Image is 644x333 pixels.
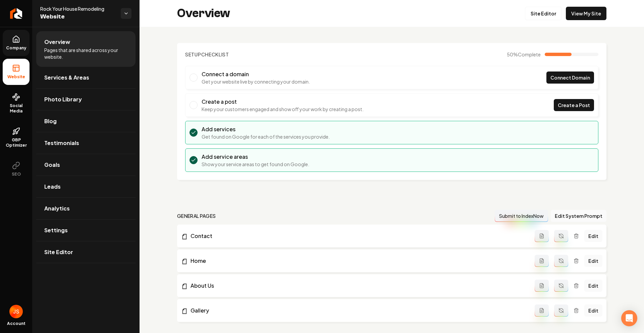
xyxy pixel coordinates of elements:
[185,51,229,58] h2: Checklist
[44,117,57,125] span: Blog
[5,74,28,80] span: Website
[181,282,535,290] a: About Us
[550,74,590,81] span: Connect Domain
[535,280,549,292] button: Add admin page prompt
[181,232,535,240] a: Contact
[495,210,548,222] button: Submit to IndexNow
[202,125,330,133] h3: Add services
[202,98,364,106] h3: Create a post
[44,139,79,147] span: Testimonials
[36,220,136,241] a: Settings
[584,230,602,242] a: Edit
[44,95,82,103] span: Photo Library
[44,47,127,60] span: Pages that are shared across your website.
[36,89,136,110] a: Photo Library
[202,133,330,140] p: Get found on Google for each of the services you provide.
[202,161,309,168] p: Show your service areas to get found on Google.
[202,70,310,78] h3: Connect a domain
[44,183,61,191] span: Leads
[177,212,216,219] h2: general pages
[3,122,30,153] a: GBP Optimizer
[185,51,201,57] span: Setup
[584,255,602,267] a: Edit
[518,51,541,57] span: Complete
[9,172,23,177] span: SEO
[551,210,606,222] button: Edit System Prompt
[621,310,637,326] div: Open Intercom Messenger
[36,198,136,219] a: Analytics
[36,154,136,176] a: Goals
[44,74,89,82] span: Services & Areas
[202,78,310,85] p: Get your website live by connecting your domain.
[36,176,136,197] a: Leads
[584,304,602,317] a: Edit
[535,230,549,242] button: Add admin page prompt
[535,304,549,317] button: Add admin page prompt
[181,306,535,315] a: Gallery
[44,161,60,169] span: Goals
[7,321,25,326] span: Account
[44,248,73,256] span: Site Editor
[3,137,30,148] span: GBP Optimizer
[36,110,136,132] a: Blog
[44,226,68,234] span: Settings
[558,102,590,109] span: Create a Post
[535,255,549,267] button: Add admin page prompt
[525,7,562,20] a: Site Editor
[10,8,22,19] img: Rebolt Logo
[177,7,230,20] h2: Overview
[9,305,23,318] button: Open user button
[36,67,136,88] a: Services & Areas
[40,12,115,21] span: Website
[3,45,29,51] span: Company
[36,132,136,154] a: Testimonials
[584,280,602,292] a: Edit
[507,51,541,58] span: 50 %
[36,241,136,263] a: Site Editor
[546,72,594,84] a: Connect Domain
[202,106,364,112] p: Keep your customers engaged and show off your work by creating a post.
[3,88,30,119] a: Social Media
[554,99,594,111] a: Create a Post
[181,257,535,265] a: Home
[44,204,70,212] span: Analytics
[9,305,23,318] img: James Shamoun
[3,103,30,114] span: Social Media
[566,7,606,20] a: View My Site
[3,156,30,182] button: SEO
[202,153,309,161] h3: Add service areas
[44,38,70,46] span: Overview
[40,5,115,12] span: Rock Your House Remodeling
[3,30,30,56] a: Company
